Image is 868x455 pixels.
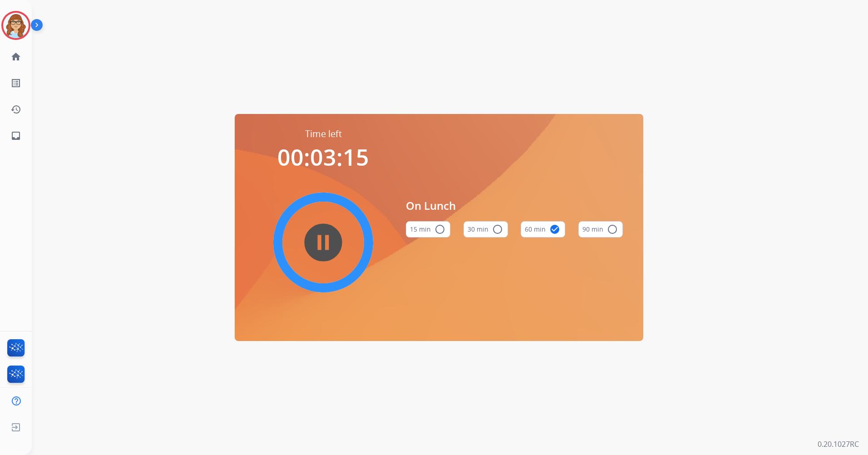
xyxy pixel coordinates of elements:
[492,224,503,235] mat-icon: radio_button_unchecked
[10,51,21,62] mat-icon: home
[464,221,508,237] button: 30 min
[305,128,342,140] span: Time left
[521,221,565,237] button: 60 min
[318,237,329,248] mat-icon: pause_circle_filled
[549,224,560,235] mat-icon: check_circle
[578,221,623,237] button: 90 min
[277,142,369,173] span: 00:03:15
[10,78,21,89] mat-icon: list_alt
[607,224,618,235] mat-icon: radio_button_unchecked
[10,104,21,115] mat-icon: history
[10,130,21,141] mat-icon: inbox
[3,13,29,38] img: avatar
[434,224,445,235] mat-icon: radio_button_unchecked
[406,198,623,214] span: On Lunch
[406,221,450,237] button: 15 min
[818,439,859,450] p: 0.20.1027RC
